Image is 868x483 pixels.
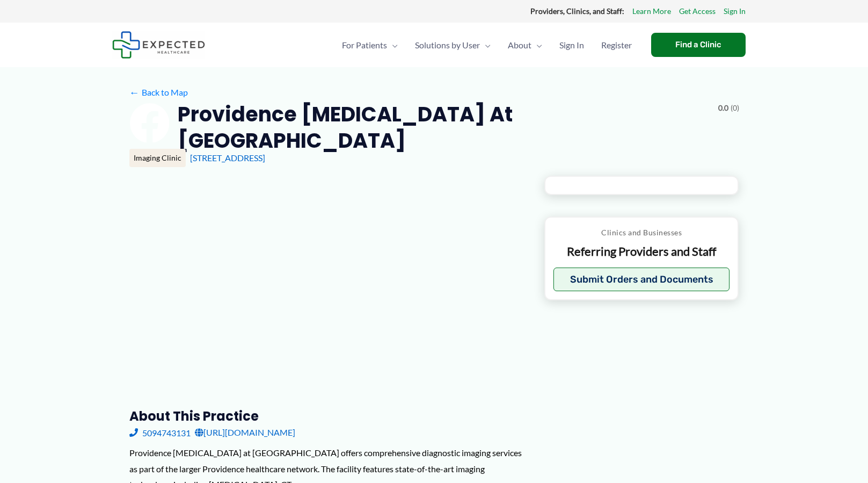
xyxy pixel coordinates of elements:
[333,26,640,64] nav: Primary Site Navigation
[112,31,205,59] img: Expected Healthcare Logo - side, dark font, small
[129,87,140,97] span: ←
[553,268,730,291] button: Submit Orders and Documents
[601,26,632,64] span: Register
[718,101,728,115] span: 0.0
[480,26,491,64] span: Menu Toggle
[406,26,499,64] a: Solutions by UserMenu Toggle
[499,26,551,64] a: AboutMenu Toggle
[129,149,186,167] div: Imaging Clinic
[553,244,730,259] p: Referring Providers and Staff
[190,153,265,163] a: [STREET_ADDRESS]
[724,4,746,18] a: Sign In
[415,26,480,64] span: Solutions by User
[178,101,709,154] h2: Providence [MEDICAL_DATA] at [GEOGRAPHIC_DATA]
[530,6,624,16] strong: Providers, Clinics, and Staff:
[551,26,593,64] a: Sign In
[559,26,584,64] span: Sign In
[531,26,542,64] span: Menu Toggle
[195,424,295,441] a: [URL][DOMAIN_NAME]
[651,33,746,57] a: Find a Clinic
[333,26,406,64] a: For PatientsMenu Toggle
[593,26,640,64] a: Register
[731,101,739,115] span: (0)
[508,26,531,64] span: About
[342,26,387,64] span: For Patients
[129,408,527,424] h3: About this practice
[387,26,398,64] span: Menu Toggle
[553,226,730,240] p: Clinics and Businesses
[679,4,716,18] a: Get Access
[632,4,671,18] a: Learn More
[129,84,188,100] a: ←Back to Map
[129,424,191,441] a: 5094743131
